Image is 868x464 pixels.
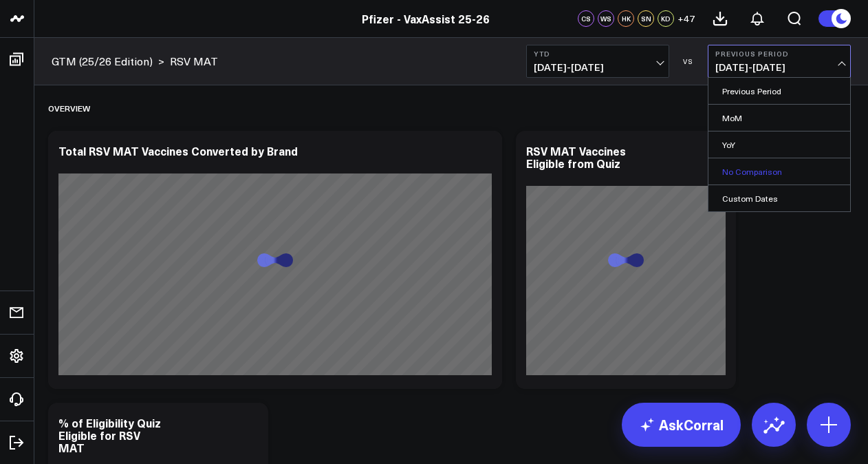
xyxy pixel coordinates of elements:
div: VS [676,57,701,65]
div: SN [638,10,654,27]
span: + 47 [677,14,695,23]
div: RSV MAT Vaccines Eligible from Quiz [526,143,626,171]
a: AskCorral [622,403,741,447]
div: Overview [48,92,90,124]
span: [DATE] - [DATE] [534,62,662,73]
div: > [52,54,164,69]
div: CS [578,10,594,27]
a: Previous Period [708,78,850,104]
a: No Comparison [708,158,850,184]
a: Pfizer - VaxAssist 25-26 [362,11,490,26]
button: Previous Period[DATE]-[DATE] [708,45,851,78]
div: Total RSV MAT Vaccines Converted by Brand [58,143,298,158]
a: GTM (25/26 Edition) [52,54,153,69]
div: % of Eligibility Quiz Eligible for RSV MAT [58,415,161,455]
div: HK [618,10,634,27]
button: YTD[DATE]-[DATE] [526,45,669,78]
div: KD [658,10,674,27]
a: Custom Dates [708,185,850,211]
a: RSV MAT [170,54,218,69]
b: Previous Period [715,50,843,58]
span: [DATE] - [DATE] [715,62,843,73]
a: YoY [708,131,850,158]
b: YTD [534,50,662,58]
button: +47 [677,10,695,27]
a: MoM [708,105,850,131]
div: WS [598,10,614,27]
